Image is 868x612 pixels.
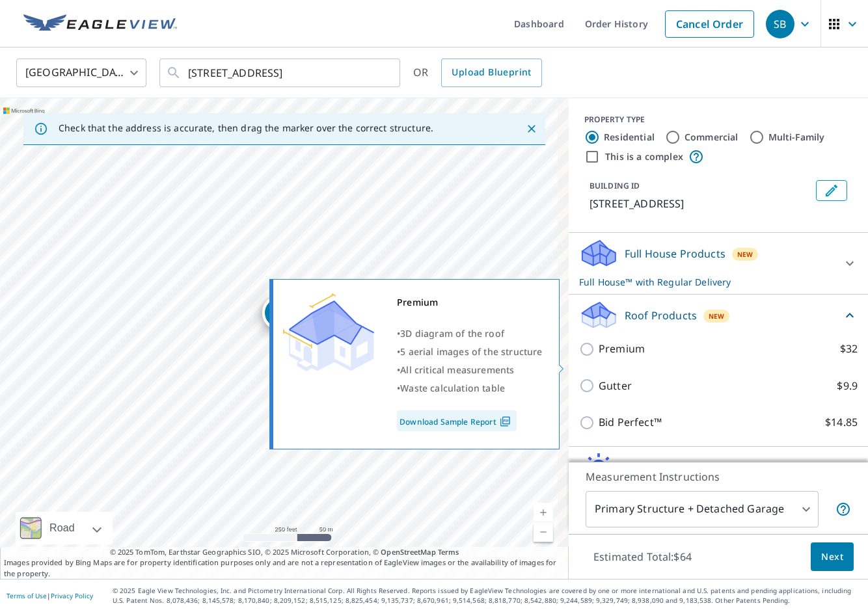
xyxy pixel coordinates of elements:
[583,542,702,571] p: Estimated Total: $64
[590,180,640,191] p: BUILDING ID
[262,296,296,336] div: Dropped pin, building 1, Residential property, 1354 Riverdale Cir Chesterfield, MO 63005
[16,512,113,544] div: Road
[46,512,79,544] div: Road
[400,364,514,376] span: All critical measurements
[496,416,514,427] img: Pdf Icon
[381,547,435,557] a: OpenStreetMap
[599,414,662,431] p: Bid Perfect™
[599,378,632,394] p: Gutter
[825,414,858,431] p: $14.85
[605,150,683,163] label: This is a complex
[534,503,553,522] a: Current Level 17, Zoom In
[397,325,543,343] div: •
[604,131,655,144] label: Residential
[579,275,834,289] p: Full House™ with Regular Delivery
[452,64,531,81] span: Upload Blueprint
[590,196,811,211] p: [STREET_ADDRESS]
[438,547,459,557] a: Terms
[16,55,146,91] div: [GEOGRAPHIC_DATA]
[400,345,542,358] span: 5 aerial images of the structure
[709,311,725,321] span: New
[110,547,459,558] span: © 2025 TomTom, Earthstar Geographics SIO, © 2025 Microsoft Corporation, ©
[283,293,374,371] img: Premium
[625,460,699,475] p: Solar Products
[840,341,858,357] p: $32
[579,300,858,330] div: Roof ProductsNew
[523,120,540,137] button: Close
[59,122,433,134] p: Check that the address is accurate, then drag the marker over the correct structure.
[7,591,47,600] a: Terms of Use
[768,131,825,144] label: Multi-Family
[835,501,851,517] span: Your report will include the primary structure and a detached garage if one exists.
[665,10,754,38] a: Cancel Order
[413,59,542,87] div: OR
[397,343,543,361] div: •
[534,522,553,542] a: Current Level 17, Zoom Out
[579,452,858,483] div: Solar ProductsNew
[737,249,753,259] span: New
[51,591,93,600] a: Privacy Policy
[625,308,697,323] p: Roof Products
[586,469,851,485] p: Measurement Instructions
[586,491,819,527] div: Primary Structure + Detached Garage
[113,586,861,605] p: © 2025 Eagle View Technologies, Inc. and Pictometry International Corp. All Rights Reserved. Repo...
[816,180,847,201] button: Edit building 1
[579,238,858,289] div: Full House ProductsNewFull House™ with Regular Delivery
[400,327,504,339] span: 3D diagram of the roof
[599,341,645,357] p: Premium
[397,293,543,312] div: Premium
[188,55,373,91] input: Search by address or latitude-longitude
[23,14,177,34] img: EV Logo
[441,59,541,87] a: Upload Blueprint
[397,361,543,379] div: •
[821,549,843,565] span: Next
[397,379,543,397] div: •
[625,246,726,261] p: Full House Products
[811,542,854,572] button: Next
[685,131,739,144] label: Commercial
[766,10,794,38] div: SB
[837,378,858,394] p: $9.9
[400,382,505,394] span: Waste calculation table
[7,592,93,600] p: |
[584,114,852,126] div: PROPERTY TYPE
[397,410,517,431] a: Download Sample Report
